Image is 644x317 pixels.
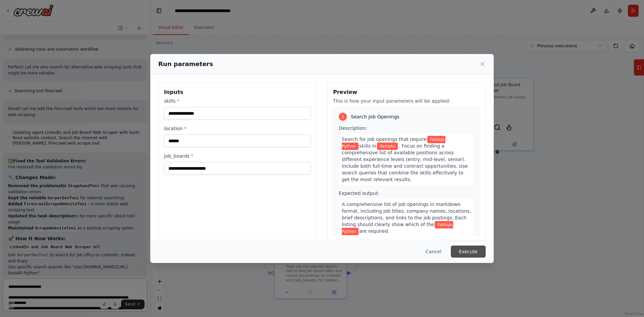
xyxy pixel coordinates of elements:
button: Cancel [420,246,447,258]
div: 1 [339,113,347,121]
span: skills in [359,143,377,149]
h3: Preview [333,88,480,96]
label: job_boards [164,153,311,159]
span: Variable: skills [342,136,445,150]
span: A comprehensive list of job openings in markdown format, including job titles, company names, loc... [342,202,471,227]
span: Variable: location [377,143,398,150]
span: Search Job Openings [351,113,399,120]
p: This is how your input parameters will be applied: [333,98,480,104]
span: are required. [359,228,389,234]
button: Execute [451,246,486,258]
span: Expected output: [339,191,379,196]
span: Variable: skills [342,221,453,235]
span: Search for job openings that require [342,137,427,142]
h3: Inputs [164,88,311,96]
span: Description: [339,125,367,131]
h2: Run parameters [158,59,213,69]
label: location [164,125,311,132]
label: skills [164,98,311,104]
span: . Focus on finding a comprehensive list of available positions across different experience levels... [342,143,468,182]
